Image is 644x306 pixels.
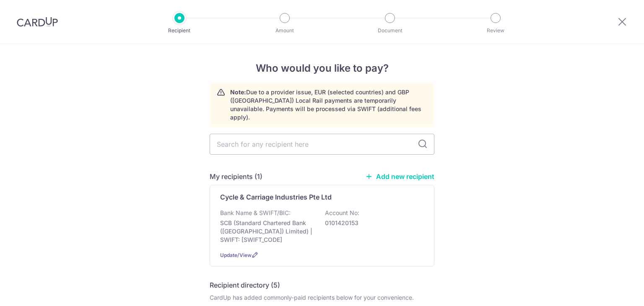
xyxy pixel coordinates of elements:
[590,281,636,302] iframe: Opens a widget where you can find more information
[220,192,332,202] p: Cycle & Carriage Industries Pte Ltd
[365,172,434,181] a: Add new recipient
[148,26,210,35] p: Recipient
[220,219,314,244] p: SCB (Standard Chartered Bank ([GEOGRAPHIC_DATA]) Limited) | SWIFT: [SWIFT_CODE]
[325,219,419,227] p: 0101420153
[210,293,434,302] div: CardUp has added commonly-paid recipients below for your convenience.
[230,88,246,96] strong: Note:
[254,26,316,35] p: Amount
[359,26,421,35] p: Document
[210,171,262,182] h5: My recipients (1)
[220,209,291,217] p: Bank Name & SWIFT/BIC:
[17,17,58,27] img: CardUp
[325,209,359,217] p: Account No:
[210,134,434,155] input: Search for any recipient here
[210,61,434,76] h4: Who would you like to pay?
[465,26,527,35] p: Review
[230,88,427,122] p: Due to a provider issue, EUR (selected countries) and GBP ([GEOGRAPHIC_DATA]) Local Rail payments...
[210,280,280,290] h5: Recipient directory (5)
[220,252,252,258] a: Update/View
